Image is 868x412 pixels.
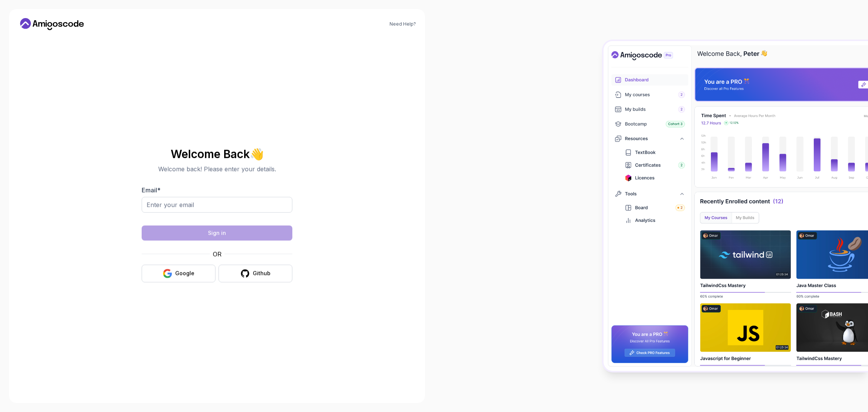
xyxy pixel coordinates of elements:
input: Enter your email [142,197,292,212]
button: Sign in [142,225,292,240]
p: OR [213,249,222,258]
p: Welcome back! Please enter your details. [142,164,292,173]
button: Github [219,264,292,282]
h2: Welcome Back [142,148,292,160]
span: 👋 [249,148,263,160]
img: Amigoscode Dashboard [604,41,868,371]
div: Google [175,270,194,277]
div: Sign in [208,229,226,237]
label: Email * [142,186,160,194]
div: Github [253,270,270,277]
button: Google [142,264,215,282]
a: Need Help? [390,21,416,27]
a: Home link [18,18,86,30]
